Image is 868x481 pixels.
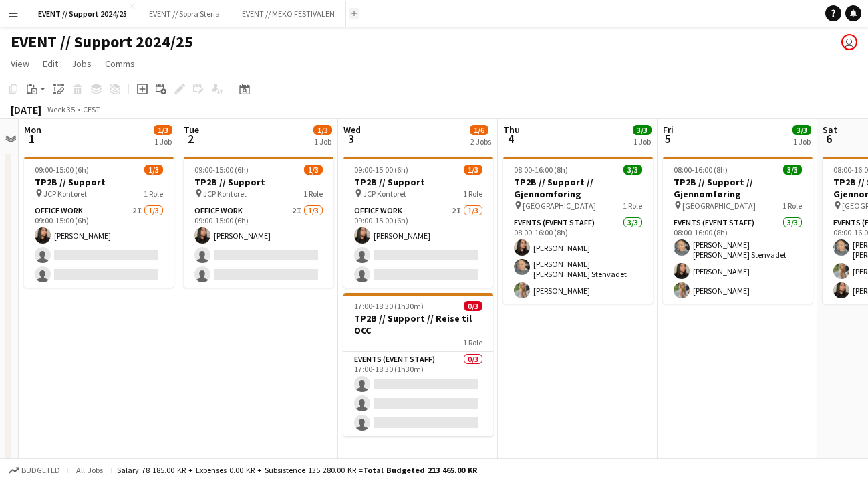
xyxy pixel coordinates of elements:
[5,55,35,72] a: View
[21,466,60,475] span: Budgeted
[663,124,674,136] span: Fri
[463,337,482,347] span: 1 Role
[11,103,41,116] div: [DATE]
[184,124,199,136] span: Tue
[470,125,488,135] span: 1/6
[184,203,333,288] app-card-role: Office work2I1/309:00-15:00 (6h)[PERSON_NAME]
[633,125,652,135] span: 3/3
[523,201,596,211] span: [GEOGRAPHIC_DATA]
[354,301,424,311] span: 17:00-18:30 (1h30m)
[470,136,491,147] div: 2 Jobs
[313,125,332,135] span: 1/3
[74,465,106,475] span: All jobs
[823,124,837,136] span: Sat
[184,157,333,288] app-job-card: 09:00-15:00 (6h)1/3TP2B // Support JCP Kontoret1 RoleOffice work2I1/309:00-15:00 (6h)[PERSON_NAME]
[35,165,89,175] span: 09:00-15:00 (6h)
[43,58,58,70] span: Edit
[83,104,100,114] div: CEST
[22,131,41,147] span: 1
[783,165,802,175] span: 3/3
[182,131,199,147] span: 2
[343,293,493,436] app-job-card: 17:00-18:30 (1h30m)0/3TP2B // Support // Reise til OCC1 RoleEvents (Event Staff)0/317:00-18:30 (1...
[464,301,482,311] span: 0/3
[11,32,193,52] h1: EVENT // Support 2024/25
[363,465,477,475] span: Total Budgeted 213 465.00 KR
[27,1,138,27] button: EVENT // Support 2024/25
[343,203,493,288] app-card-role: Office work2I1/309:00-15:00 (6h)[PERSON_NAME]
[11,58,29,70] span: View
[674,165,728,175] span: 08:00-16:00 (8h)
[501,131,520,147] span: 4
[303,189,323,199] span: 1 Role
[144,189,163,199] span: 1 Role
[144,165,163,175] span: 1/3
[464,165,482,175] span: 1/3
[100,55,140,72] a: Comms
[44,104,78,114] span: Week 35
[341,131,361,147] span: 3
[343,157,493,288] app-job-card: 09:00-15:00 (6h)1/3TP2B // Support JCP Kontoret1 RoleOffice work2I1/309:00-15:00 (6h)[PERSON_NAME]
[37,55,63,72] a: Edit
[514,165,568,175] span: 08:00-16:00 (8h)
[363,189,406,199] span: JCP Kontoret
[623,201,642,211] span: 1 Role
[138,1,231,27] button: EVENT // Sopra Steria
[66,55,97,72] a: Jobs
[661,131,674,147] span: 5
[343,176,493,188] h3: TP2B // Support
[682,201,756,211] span: [GEOGRAPHIC_DATA]
[343,124,361,136] span: Wed
[343,352,493,436] app-card-role: Events (Event Staff)0/317:00-18:30 (1h30m)
[314,136,331,147] div: 1 Job
[841,34,857,50] app-user-avatar: Jenny Marie Ragnhild Andersen
[463,189,482,199] span: 1 Role
[503,124,520,136] span: Thu
[793,136,811,147] div: 1 Job
[792,125,811,135] span: 3/3
[105,58,135,70] span: Comms
[24,157,174,288] app-job-card: 09:00-15:00 (6h)1/3TP2B // Support JCP Kontoret1 RoleOffice work2I1/309:00-15:00 (6h)[PERSON_NAME]
[203,189,247,199] span: JCP Kontoret
[24,176,174,188] h3: TP2B // Support
[154,125,172,135] span: 1/3
[184,176,333,188] h3: TP2B // Support
[503,176,653,200] h3: TP2B // Support // Gjennomføring
[782,201,802,211] span: 1 Role
[343,312,493,336] h3: TP2B // Support // Reise til OCC
[24,203,174,288] app-card-role: Office work2I1/309:00-15:00 (6h)[PERSON_NAME]
[154,136,172,147] div: 1 Job
[24,124,41,136] span: Mon
[633,136,651,147] div: 1 Job
[194,165,249,175] span: 09:00-15:00 (6h)
[663,176,813,200] h3: TP2B // Support // Gjennomføring
[7,463,62,478] button: Budgeted
[663,157,813,304] app-job-card: 08:00-16:00 (8h)3/3TP2B // Support // Gjennomføring [GEOGRAPHIC_DATA]1 RoleEvents (Event Staff)3/...
[43,189,87,199] span: JCP Kontoret
[503,215,653,304] app-card-role: Events (Event Staff)3/308:00-16:00 (8h)[PERSON_NAME][PERSON_NAME] [PERSON_NAME] Stenvadet[PERSON_...
[354,165,408,175] span: 09:00-15:00 (6h)
[821,131,837,147] span: 6
[623,165,642,175] span: 3/3
[71,58,92,70] span: Jobs
[503,157,653,304] app-job-card: 08:00-16:00 (8h)3/3TP2B // Support // Gjennomføring [GEOGRAPHIC_DATA]1 RoleEvents (Event Staff)3/...
[304,165,323,175] span: 1/3
[231,1,346,27] button: EVENT // MEKO FESTIVALEN
[663,215,813,304] app-card-role: Events (Event Staff)3/308:00-16:00 (8h)[PERSON_NAME] [PERSON_NAME] Stenvadet[PERSON_NAME][PERSON_...
[117,465,477,475] div: Salary 78 185.00 KR + Expenses 0.00 KR + Subsistence 135 280.00 KR =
